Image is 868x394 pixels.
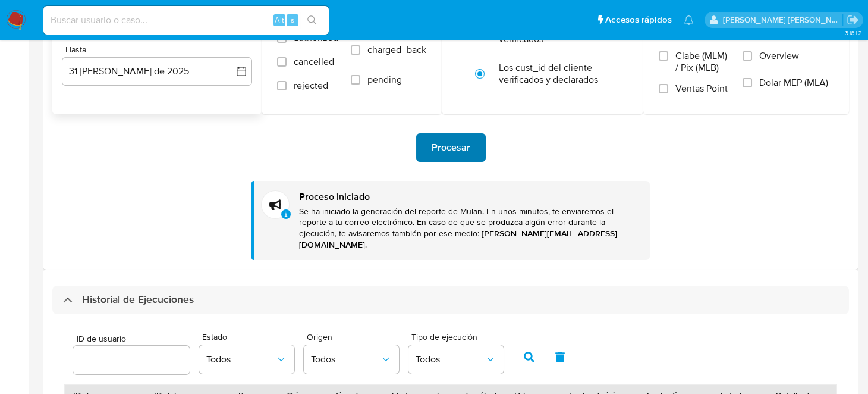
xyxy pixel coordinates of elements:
[291,14,294,26] span: s
[300,12,324,29] button: search-icon
[845,28,862,37] span: 3.161.2
[723,14,843,26] p: brenda.morenoreyes@mercadolibre.com.mx
[605,14,672,26] span: Accesos rápidos
[275,14,284,26] span: Alt
[847,14,859,26] a: Salir
[684,15,694,25] a: Notificaciones
[43,12,329,28] input: Buscar usuario o caso...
